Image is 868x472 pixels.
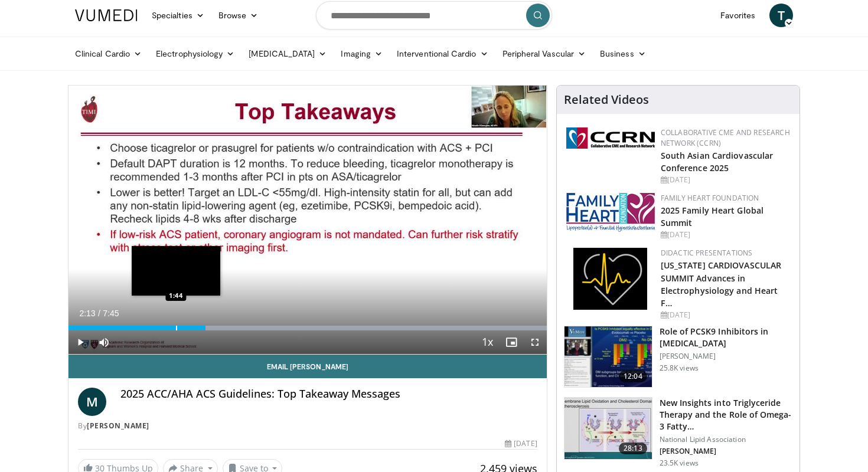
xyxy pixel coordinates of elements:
[660,397,792,432] h3: New Insights into Triglyceride Therapy and the Role of Omega-3 Fatty…
[79,309,95,318] span: 2:13
[660,326,792,349] h3: Role of PCSK9 Inhibitors in [MEDICAL_DATA]
[660,435,792,444] p: National Lipid Association
[661,175,790,185] div: [DATE]
[120,388,537,401] h4: 2025 ACC/AHA ACS Guidelines: Top Takeaway Messages
[68,86,547,355] video-js: Video Player
[75,9,138,21] img: VuMedi Logo
[660,352,792,361] p: [PERSON_NAME]
[660,363,699,373] p: 25.8K views
[661,205,763,228] a: 2025 Family Heart Global Summit
[619,442,647,454] span: 28:13
[564,93,649,107] h4: Related Videos
[661,260,782,308] a: [US_STATE] CARDIOVASCULAR SUMMIT Advances in Electrophysiology and Heart F…
[316,1,552,29] input: Search topics, interventions
[242,42,334,65] a: [MEDICAL_DATA]
[661,150,774,173] a: South Asian Cardiovascular Conference 2025
[87,421,149,431] a: [PERSON_NAME]
[78,388,106,416] a: M
[68,330,92,354] button: Play
[564,326,792,388] a: 12:04 Role of PCSK9 Inhibitors in [MEDICAL_DATA] [PERSON_NAME] 25.8K views
[713,4,762,27] a: Favorites
[661,248,790,258] div: Didactic Presentations
[211,4,266,27] a: Browse
[660,458,699,468] p: 23.5K views
[566,127,655,149] img: a04ee3ba-8487-4636-b0fb-5e8d268f3737.png.150x105_q85_autocrop_double_scale_upscale_version-0.2.png
[149,42,242,65] a: Electrophysiology
[769,4,793,27] a: T
[505,438,537,449] div: [DATE]
[593,42,653,65] a: Business
[103,309,119,318] span: 7:45
[661,127,790,148] a: Collaborative CME and Research Network (CCRN)
[68,42,149,65] a: Clinical Cardio
[68,326,547,330] div: Progress Bar
[476,330,500,354] button: Playback Rate
[619,371,647,382] span: 12:04
[78,421,537,431] div: By
[661,310,790,320] div: [DATE]
[92,330,116,354] button: Mute
[660,447,792,456] p: [PERSON_NAME]
[500,330,523,354] button: Enable picture-in-picture mode
[523,330,547,354] button: Fullscreen
[145,4,211,27] a: Specialties
[68,355,547,378] a: Email [PERSON_NAME]
[661,193,759,203] a: Family Heart Foundation
[661,230,790,240] div: [DATE]
[564,397,792,468] a: 28:13 New Insights into Triglyceride Therapy and the Role of Omega-3 Fatty… National Lipid Associ...
[495,42,593,65] a: Peripheral Vascular
[334,42,390,65] a: Imaging
[564,326,652,388] img: 3346fd73-c5f9-4d1f-bb16-7b1903aae427.150x105_q85_crop-smart_upscale.jpg
[390,42,495,65] a: Interventional Cardio
[98,309,100,318] span: /
[573,248,647,310] img: 1860aa7a-ba06-47e3-81a4-3dc728c2b4cf.png.150x105_q85_autocrop_double_scale_upscale_version-0.2.png
[564,398,652,459] img: 45ea033d-f728-4586-a1ce-38957b05c09e.150x105_q85_crop-smart_upscale.jpg
[566,193,655,232] img: 96363db5-6b1b-407f-974b-715268b29f70.jpeg.150x105_q85_autocrop_double_scale_upscale_version-0.2.jpg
